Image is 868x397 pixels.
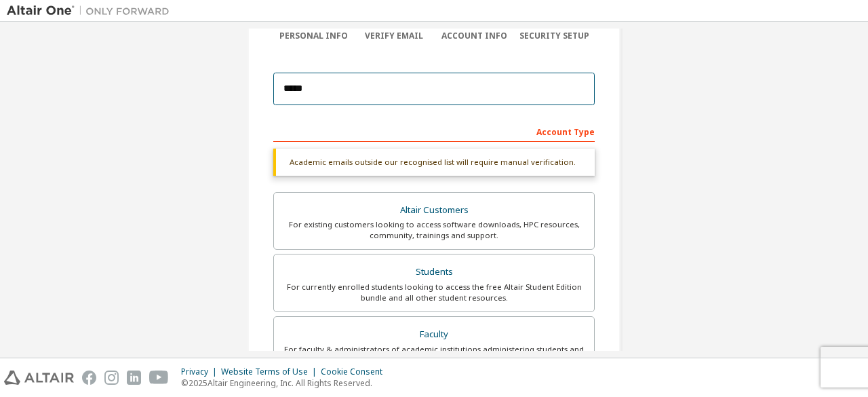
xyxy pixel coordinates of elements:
div: Personal Info [273,31,354,41]
div: Security Setup [515,31,595,41]
div: Altair Customers [282,201,586,220]
img: instagram.svg [104,371,119,385]
div: For currently enrolled students looking to access the free Altair Student Edition bundle and all ... [282,282,586,303]
img: linkedin.svg [127,371,141,385]
img: youtube.svg [149,371,169,385]
div: Faculty [282,325,586,344]
div: Cookie Consent [321,366,391,377]
div: For existing customers looking to access software downloads, HPC resources, community, trainings ... [282,219,586,241]
div: Account Type [273,120,595,142]
div: Students [282,263,586,282]
div: For faculty & administrators of academic institutions administering students and accessing softwa... [282,344,586,366]
div: Privacy [181,366,221,377]
img: Altair One [7,4,176,18]
div: Website Terms of Use [221,366,321,377]
div: Account Info [434,31,515,41]
div: Verify Email [354,31,435,41]
img: facebook.svg [82,371,96,385]
div: Academic emails outside our recognised list will require manual verification. [273,149,595,176]
img: altair_logo.svg [4,371,74,385]
p: © 2025 Altair Engineering, Inc. All Rights Reserved. [181,377,391,389]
